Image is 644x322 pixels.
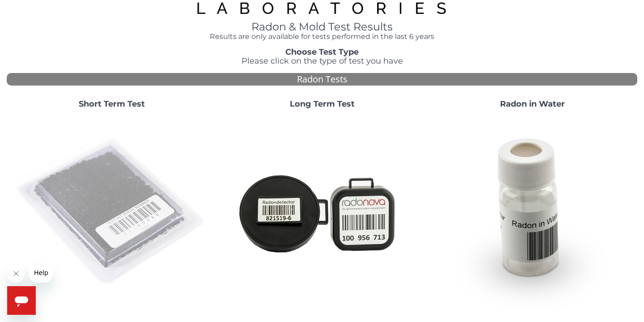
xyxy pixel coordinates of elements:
[7,73,637,86] div: Radon Tests
[226,116,418,309] img: Radtrak2vsRadtrak3.jpg
[7,265,25,283] iframe: Close message
[436,116,628,309] img: RadoninWater.jpg
[196,21,448,33] h1: Radon & Mold Test Results
[16,116,208,309] img: ShortTerm.jpg
[196,33,448,41] h4: Results are only available for tests performed in the last 6 years
[500,99,565,109] strong: Radon in Water
[241,56,403,66] span: Please click on the type of test you have
[285,47,359,57] strong: Choose Test Type
[7,286,36,315] iframe: Button to launch messaging window
[290,99,355,109] strong: Long Term Test
[79,99,145,109] strong: Short Term Test
[29,263,53,283] iframe: Message from company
